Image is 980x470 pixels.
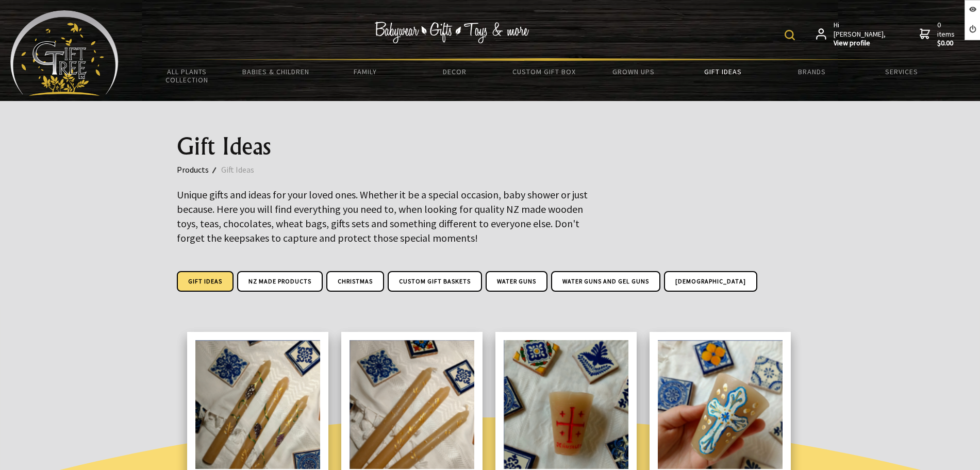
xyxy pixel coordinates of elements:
[142,61,231,91] a: All Plants Collection
[177,134,804,159] h1: Gift Ideas
[388,271,482,292] a: Custom Gift Baskets
[237,271,323,292] a: NZ Made Products
[816,21,887,48] a: Hi [PERSON_NAME],View profile
[589,61,678,82] a: Grown Ups
[551,271,660,292] a: Water Guns and Gel Guns
[221,163,267,176] a: Gift Ideas
[410,61,499,82] a: Decor
[10,10,119,96] img: Babyware - Gifts - Toys and more...
[500,61,589,82] a: Custom Gift Box
[321,61,410,82] a: Family
[177,271,234,292] a: Gift Ideas
[937,39,957,48] strong: $0.00
[664,271,757,292] a: [DEMOGRAPHIC_DATA]
[785,30,795,40] img: product search
[920,21,957,48] a: 0 items$0.00
[231,61,321,82] a: Babies & Children
[834,39,887,48] strong: View profile
[374,22,529,43] img: Babywear - Gifts - Toys & more
[486,271,547,292] a: Water Guns
[177,188,588,244] big: Unique gifts and ideas for your loved ones. Whether it be a special occasion, baby shower or just...
[937,20,957,48] span: 0 items
[768,61,857,82] a: Brands
[857,61,946,82] a: Services
[678,61,767,82] a: Gift Ideas
[834,21,887,48] span: Hi [PERSON_NAME],
[177,163,221,176] a: Products
[326,271,384,292] a: Christmas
